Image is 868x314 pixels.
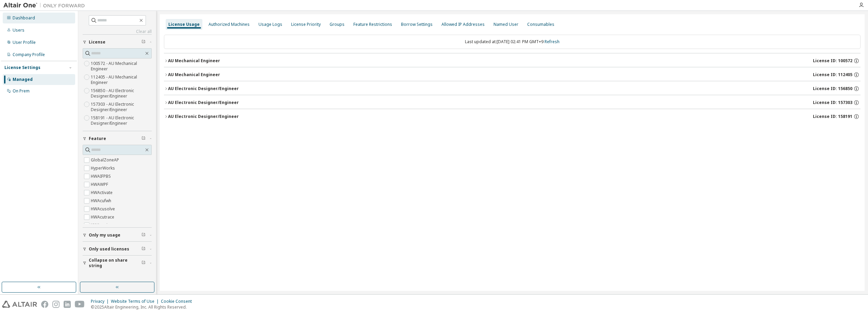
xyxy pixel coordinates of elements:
[91,180,110,189] label: HWAWPF
[91,73,152,87] label: 112405 - AU Mechanical Engineer
[83,228,152,243] button: Only my usage
[813,72,852,77] span: License ID: 112405
[4,65,40,70] div: License Settings
[91,87,152,100] label: 156850 - AU Electronic Designer/Engineer
[75,301,85,308] img: youtube.svg
[141,39,146,45] span: Clear filter
[52,301,60,308] img: instagram.svg
[91,221,114,229] label: HWAcuview
[164,53,861,68] button: AU Mechanical EngineerLicense ID: 100572
[83,242,152,257] button: Only used licenses
[83,35,152,50] button: License
[13,77,33,82] div: Managed
[208,22,250,27] div: Authorized Machines
[13,28,24,33] div: Users
[168,58,220,64] div: AU Mechanical Engineer
[813,114,852,119] span: License ID: 158191
[91,114,152,127] label: 158191 - AU Electronic Designer/Engineer
[813,58,852,64] span: License ID: 100572
[141,260,146,266] span: Clear filter
[141,232,146,238] span: Clear filter
[13,52,45,57] div: Company Profile
[164,67,861,82] button: AU Mechanical EngineerLicense ID: 112405
[83,29,152,34] a: Clear all
[91,189,114,197] label: HWActivate
[545,39,560,45] a: Refresh
[89,136,106,141] span: Feature
[164,81,861,96] button: AU Electronic Designer/EngineerLicense ID: 156850
[89,232,120,238] span: Only my usage
[161,299,196,304] div: Cookie Consent
[64,301,71,308] img: linkedin.svg
[164,95,861,110] button: AU Electronic Designer/EngineerLicense ID: 157303
[91,156,120,164] label: GlobalZoneAP
[164,109,861,124] button: AU Electronic Designer/EngineerLicense ID: 158191
[494,22,518,27] div: Named User
[13,88,30,94] div: On Prem
[41,301,48,308] img: facebook.svg
[141,246,146,252] span: Clear filter
[91,304,196,310] p: © 2025 Altair Engineering, Inc. All Rights Reserved.
[168,72,220,77] div: AU Mechanical Engineer
[168,22,200,27] div: License Usage
[330,22,345,27] div: Groups
[168,86,239,91] div: AU Electronic Designer/Engineer
[401,22,433,27] div: Borrow Settings
[527,22,554,27] div: Consumables
[164,35,861,49] div: Last updated at: [DATE] 02:41 PM GMT+9
[91,213,116,221] label: HWAcutrace
[91,172,112,180] label: HWAIFPBS
[141,136,146,141] span: Clear filter
[89,258,141,268] span: Collapse on share string
[83,131,152,146] button: Feature
[13,15,35,21] div: Dashboard
[91,197,113,205] label: HWAcufwh
[813,100,852,105] span: License ID: 157303
[91,299,111,304] div: Privacy
[291,22,321,27] div: License Priority
[91,205,116,213] label: HWAcusolve
[111,299,161,304] div: Website Terms of Use
[91,164,116,172] label: HyperWorks
[89,39,105,45] span: License
[168,114,239,119] div: AU Electronic Designer/Engineer
[91,100,152,114] label: 157303 - AU Electronic Designer/Engineer
[441,22,485,27] div: Allowed IP Addresses
[83,256,152,271] button: Collapse on share string
[3,2,88,9] img: Altair One
[13,40,36,45] div: User Profile
[258,22,282,27] div: Usage Logs
[813,86,852,91] span: License ID: 156850
[89,246,129,252] span: Only used licenses
[353,22,392,27] div: Feature Restrictions
[168,100,239,105] div: AU Electronic Designer/Engineer
[2,301,37,308] img: altair_logo.svg
[91,59,152,73] label: 100572 - AU Mechanical Engineer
